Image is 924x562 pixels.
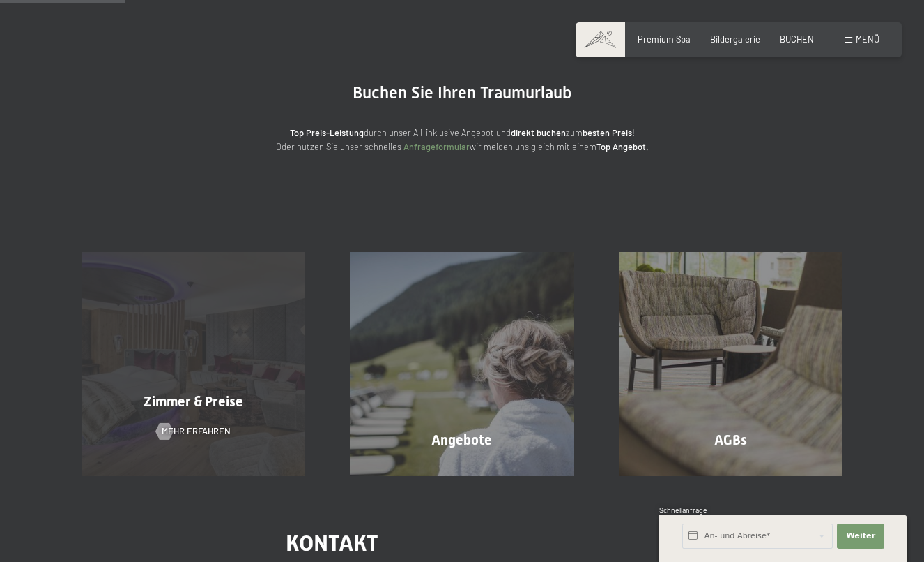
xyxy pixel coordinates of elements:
[596,141,649,152] strong: Top Angebot.
[638,34,691,45] a: Premium Spa
[290,127,364,138] strong: Top Preis-Leistung
[286,530,378,556] span: Kontakt
[780,34,814,45] a: BUCHEN
[837,524,884,549] button: Weiter
[403,141,470,152] a: Anfrageformular
[328,252,596,476] a: Buchung Angebote
[353,83,571,103] span: Buchen Sie Ihren Traumurlaub
[583,127,632,138] strong: besten Preis
[659,506,707,515] span: Schnellanfrage
[431,431,492,448] span: Angebote
[846,531,875,542] span: Weiter
[596,252,865,476] a: Buchung AGBs
[511,127,566,138] strong: direkt buchen
[856,34,879,45] span: Menü
[710,34,760,45] a: Bildergalerie
[162,425,231,438] span: Mehr erfahren
[714,431,747,448] span: AGBs
[183,126,741,154] p: durch unser All-inklusive Angebot und zum ! Oder nutzen Sie unser schnelles wir melden uns gleich...
[144,393,243,410] span: Zimmer & Preise
[59,252,328,476] a: Buchung Zimmer & Preise Mehr erfahren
